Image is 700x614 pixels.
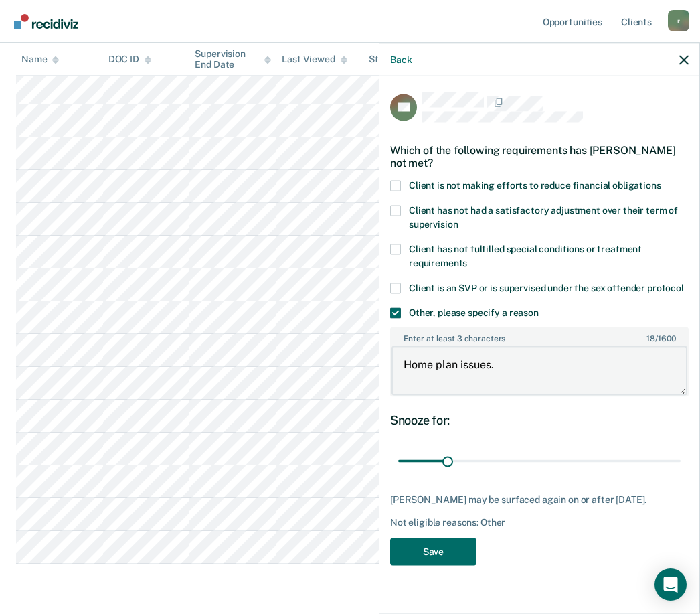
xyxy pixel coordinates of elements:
[390,538,476,566] button: Save
[409,179,661,190] span: Client is not making efforts to reduce financial obligations
[195,48,271,70] div: Supervision End Date
[409,243,642,268] span: Client has not fulfilled special conditions or treatment requirements
[646,333,675,343] span: / 1600
[654,568,687,601] div: Open Intercom Messenger
[391,346,687,396] textarea: Home plan issues.
[646,333,655,343] span: 18
[14,14,78,29] img: Recidiviz
[390,494,689,506] div: [PERSON_NAME] may be surfaced again on or after [DATE].
[668,10,689,31] div: r
[409,307,539,317] span: Other, please specify a reason
[390,516,689,528] div: Not eligible reasons: Other
[390,133,689,180] div: Which of the following requirements has [PERSON_NAME] not met?
[668,10,689,31] button: Profile dropdown button
[409,282,684,293] span: Client is an SVP or is supervised under the sex offender protocol
[390,54,412,65] button: Back
[390,413,689,428] div: Snooze for:
[108,54,151,65] div: DOC ID
[21,54,59,65] div: Name
[391,328,687,343] label: Enter at least 3 characters
[369,54,398,65] div: Status
[282,54,347,65] div: Last Viewed
[409,204,678,229] span: Client has not had a satisfactory adjustment over their term of supervision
